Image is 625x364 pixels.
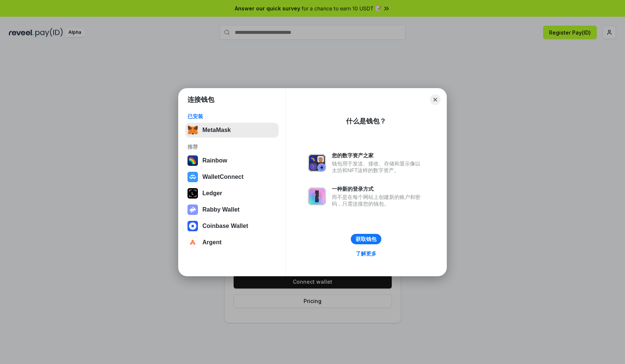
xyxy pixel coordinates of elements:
[332,194,424,207] div: 而不是在每个网站上创建新的账户和密码，只需连接您的钱包。
[187,155,198,166] img: svg+xml,%3Csvg%20width%3D%22120%22%20height%3D%22120%22%20viewBox%3D%220%200%20120%20120%22%20fil...
[202,223,248,229] div: Coinbase Wallet
[185,153,279,168] button: Rainbow
[346,117,386,126] div: 什么是钱包？
[185,219,279,233] button: Coinbase Wallet
[187,204,198,215] img: svg+xml,%3Csvg%20xmlns%3D%22http%3A%2F%2Fwww.w3.org%2F2000%2Fsvg%22%20fill%3D%22none%22%20viewBox...
[351,234,381,244] button: 获取钱包
[430,94,440,105] button: Close
[202,190,222,197] div: Ledger
[187,172,198,182] img: svg+xml,%3Csvg%20width%3D%2228%22%20height%3D%2228%22%20viewBox%3D%220%200%2028%2028%22%20fill%3D...
[185,186,279,201] button: Ledger
[187,144,276,150] div: 推荐
[202,174,244,180] div: WalletConnect
[187,95,214,104] h1: 连接钱包
[185,123,279,138] button: MetaMask
[185,170,279,184] button: WalletConnect
[308,154,326,172] img: svg+xml,%3Csvg%20xmlns%3D%22http%3A%2F%2Fwww.w3.org%2F2000%2Fsvg%22%20fill%3D%22none%22%20viewBox...
[332,186,424,192] div: 一种新的登录方式
[332,152,424,159] div: 您的数字资产之家
[187,113,276,120] div: 已安装
[187,221,198,231] img: svg+xml,%3Csvg%20width%3D%2228%22%20height%3D%2228%22%20viewBox%3D%220%200%2028%2028%22%20fill%3D...
[351,249,381,258] a: 了解更多
[185,235,279,250] button: Argent
[356,236,376,242] div: 获取钱包
[202,157,227,164] div: Rainbow
[202,239,222,246] div: Argent
[202,206,240,213] div: Rabby Wallet
[185,202,279,217] button: Rabby Wallet
[356,250,376,257] div: 了解更多
[187,188,198,199] img: svg+xml,%3Csvg%20xmlns%3D%22http%3A%2F%2Fwww.w3.org%2F2000%2Fsvg%22%20width%3D%2228%22%20height%3...
[332,160,424,174] div: 钱包用于发送、接收、存储和显示像以太坊和NFT这样的数字资产。
[187,237,198,248] img: svg+xml,%3Csvg%20width%3D%2228%22%20height%3D%2228%22%20viewBox%3D%220%200%2028%2028%22%20fill%3D...
[308,187,326,205] img: svg+xml,%3Csvg%20xmlns%3D%22http%3A%2F%2Fwww.w3.org%2F2000%2Fsvg%22%20fill%3D%22none%22%20viewBox...
[187,125,198,135] img: svg+xml,%3Csvg%20fill%3D%22none%22%20height%3D%2233%22%20viewBox%3D%220%200%2035%2033%22%20width%...
[202,127,231,133] div: MetaMask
